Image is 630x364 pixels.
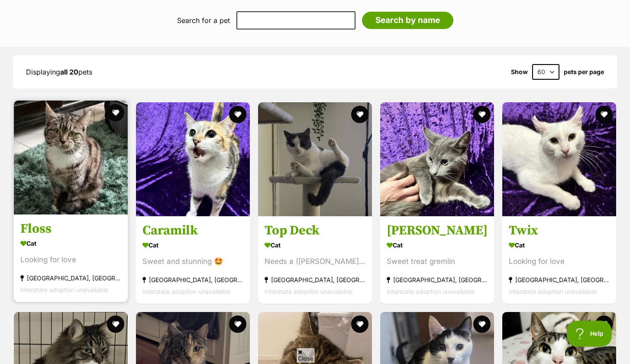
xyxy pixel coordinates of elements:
button: favourite [351,315,368,333]
strong: all 20 [60,68,78,76]
a: Caramilk Cat Sweet and stunning 🤩 [GEOGRAPHIC_DATA], [GEOGRAPHIC_DATA] Interstate adoption unavai... [136,216,250,304]
h3: Twix [509,222,610,239]
img: Caramilk [136,102,250,216]
h3: Top Deck [265,222,365,239]
div: Cat [509,239,610,251]
img: Floss [14,101,128,214]
div: Looking for love [509,256,610,267]
div: [GEOGRAPHIC_DATA], [GEOGRAPHIC_DATA] [387,274,488,286]
iframe: Help Scout Beacon - Open [567,321,613,347]
div: Sweet treat gremlin [387,256,488,267]
span: Interstate adoption unavailable [509,288,597,295]
span: Interstate adoption unavailable [142,288,230,295]
button: favourite [473,315,491,333]
button: favourite [473,106,491,123]
button: favourite [351,106,368,123]
div: [GEOGRAPHIC_DATA], [GEOGRAPHIC_DATA] [265,274,365,286]
button: favourite [229,106,246,123]
img: Tim Tam [380,102,494,216]
input: Search by name [362,12,453,29]
a: Twix Cat Looking for love [GEOGRAPHIC_DATA], [GEOGRAPHIC_DATA] Interstate adoption unavailable fa... [502,216,616,304]
div: Needs a ([PERSON_NAME]) home [265,256,365,267]
button: favourite [107,104,124,121]
div: [GEOGRAPHIC_DATA], [GEOGRAPHIC_DATA] [20,272,121,284]
span: Interstate adoption unavailable [387,288,475,295]
h3: Caramilk [142,222,243,239]
div: [GEOGRAPHIC_DATA], [GEOGRAPHIC_DATA] [142,274,243,286]
img: Twix [502,102,616,216]
h3: [PERSON_NAME] [387,222,488,239]
div: Sweet and stunning 🤩 [142,256,243,267]
button: favourite [229,315,246,333]
span: Show [511,68,528,75]
button: favourite [595,315,613,333]
div: Looking for love [20,254,121,266]
span: Interstate adoption unavailable [20,286,108,293]
span: Displaying pets [26,68,92,76]
span: Interstate adoption unavailable [265,288,352,295]
h3: Floss [20,221,121,237]
div: [GEOGRAPHIC_DATA], [GEOGRAPHIC_DATA] [509,274,610,286]
button: favourite [107,315,124,333]
a: [PERSON_NAME] Cat Sweet treat gremlin [GEOGRAPHIC_DATA], [GEOGRAPHIC_DATA] Interstate adoption un... [380,216,494,304]
div: Cat [20,237,121,250]
img: Top Deck [258,102,372,216]
label: Search for a pet [177,16,230,24]
label: pets per page [564,68,604,75]
button: favourite [595,106,613,123]
span: Close [296,348,315,363]
div: Cat [265,239,365,251]
a: Top Deck Cat Needs a ([PERSON_NAME]) home [GEOGRAPHIC_DATA], [GEOGRAPHIC_DATA] Interstate adoptio... [258,216,372,304]
div: Cat [142,239,243,251]
div: Cat [387,239,488,251]
a: Floss Cat Looking for love [GEOGRAPHIC_DATA], [GEOGRAPHIC_DATA] Interstate adoption unavailable f... [14,214,128,302]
